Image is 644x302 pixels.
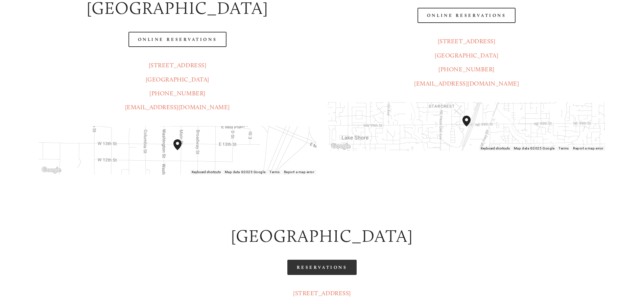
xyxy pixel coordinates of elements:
[330,142,352,151] img: Google
[40,166,63,175] a: Open this area in Google Maps (opens a new window)
[173,139,190,161] div: Amaro's Table 1220 Main Street vancouver, United States
[287,260,357,275] a: Reservations
[284,170,314,174] a: Report a map error
[435,52,498,59] a: [GEOGRAPHIC_DATA]
[514,146,554,150] span: Map data ©2025 Google
[573,146,603,150] a: Report a map error
[146,76,209,83] a: [GEOGRAPHIC_DATA]
[414,80,519,87] a: [EMAIL_ADDRESS][DOMAIN_NAME]
[149,90,206,97] a: [PHONE_NUMBER]
[330,142,352,151] a: Open this area in Google Maps (opens a new window)
[558,146,569,150] a: Terms
[269,170,280,174] a: Terms
[481,146,510,151] button: Keyboard shortcuts
[438,66,495,73] a: [PHONE_NUMBER]
[125,103,230,111] a: [EMAIL_ADDRESS][DOMAIN_NAME]
[149,62,207,69] a: [STREET_ADDRESS]
[462,116,479,137] div: Amaro's Table 816 Northeast 98th Circle Vancouver, WA, 98665, United States
[225,170,265,174] span: Map data ©2025 Google
[40,166,63,175] img: Google
[192,170,221,175] button: Keyboard shortcuts
[39,224,605,248] h2: [GEOGRAPHIC_DATA]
